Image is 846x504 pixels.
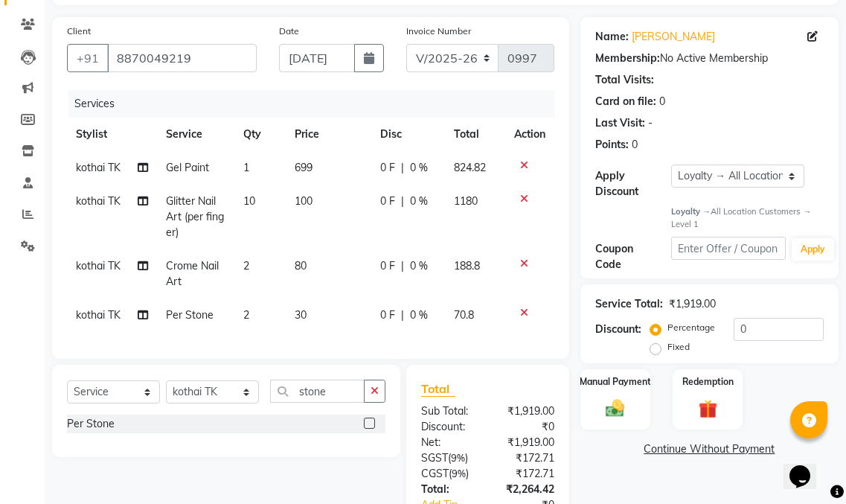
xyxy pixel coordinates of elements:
[595,322,641,337] div: Discount:
[380,258,395,274] span: 0 F
[107,44,257,72] input: Search by Name/Mobile/Email/Code
[487,419,565,435] div: ₹0
[157,118,234,151] th: Service
[783,444,831,489] iframe: chat widget
[243,194,255,208] span: 10
[166,259,219,288] span: Crome Nail Art
[166,194,224,239] span: Glitter Nail Art (per finger)
[580,375,651,389] label: Manual Payment
[487,435,565,450] div: ₹1,919.00
[505,118,554,151] th: Action
[682,375,734,389] label: Redemption
[659,94,665,109] div: 0
[295,259,307,272] span: 80
[67,44,109,72] button: +91
[67,118,157,151] th: Stylist
[295,161,313,174] span: 699
[595,72,654,88] div: Total Visits:
[595,115,645,131] div: Last Visit:
[632,137,638,153] div: 0
[243,308,249,322] span: 2
[279,25,299,38] label: Date
[451,452,465,464] span: 9%
[595,51,824,66] div: No Active Membership
[667,321,715,334] label: Percentage
[270,380,365,403] input: Search or Scan
[76,259,121,272] span: kothai TK
[234,118,286,151] th: Qty
[67,25,91,38] label: Client
[452,468,466,479] span: 9%
[410,435,487,450] div: Net:
[76,161,121,174] span: kothai TK
[454,259,480,272] span: 188.8
[671,205,824,231] div: All Location Customers → Level 1
[421,451,448,465] span: SGST
[671,237,786,260] input: Enter Offer / Coupon Code
[454,161,486,174] span: 824.82
[421,467,449,480] span: CGST
[68,90,565,118] div: Services
[648,115,653,131] div: -
[454,308,474,322] span: 70.8
[595,94,656,109] div: Card on file:
[401,307,404,323] span: |
[454,194,478,208] span: 1180
[410,419,487,435] div: Discount:
[380,307,395,323] span: 0 F
[410,403,487,419] div: Sub Total:
[410,160,428,176] span: 0 %
[595,241,671,272] div: Coupon Code
[632,29,715,45] a: [PERSON_NAME]
[421,381,455,397] span: Total
[243,259,249,272] span: 2
[295,308,307,322] span: 30
[243,161,249,174] span: 1
[487,403,565,419] div: ₹1,919.00
[401,160,404,176] span: |
[67,416,115,432] div: Per Stone
[410,258,428,274] span: 0 %
[371,118,445,151] th: Disc
[380,160,395,176] span: 0 F
[487,450,565,466] div: ₹172.71
[671,206,711,217] strong: Loyalty →
[595,137,629,153] div: Points:
[595,296,663,312] div: Service Total:
[792,238,834,261] button: Apply
[669,296,716,312] div: ₹1,919.00
[487,482,565,497] div: ₹2,264.42
[600,398,630,419] img: _cash.svg
[595,51,660,66] div: Membership:
[286,118,371,151] th: Price
[595,168,671,200] div: Apply Discount
[693,398,723,421] img: _gift.svg
[380,194,395,209] span: 0 F
[410,307,428,323] span: 0 %
[595,29,629,45] div: Name:
[487,466,565,482] div: ₹172.71
[406,25,471,38] label: Invoice Number
[583,441,836,457] a: Continue Without Payment
[410,466,487,482] div: ( )
[166,161,209,174] span: Gel Paint
[410,450,487,466] div: ( )
[410,194,428,209] span: 0 %
[76,194,121,208] span: kothai TK
[166,308,214,322] span: Per Stone
[401,194,404,209] span: |
[76,308,121,322] span: kothai TK
[295,194,313,208] span: 100
[410,482,487,497] div: Total:
[667,340,690,354] label: Fixed
[445,118,504,151] th: Total
[401,258,404,274] span: |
